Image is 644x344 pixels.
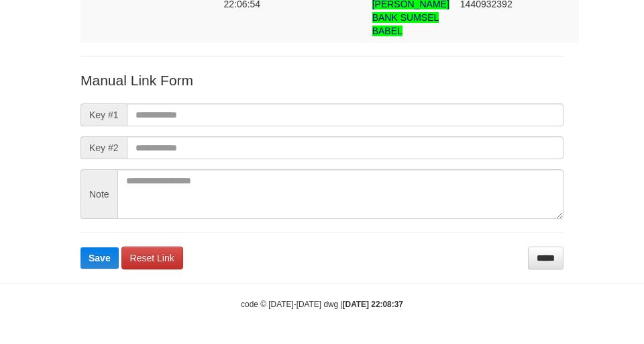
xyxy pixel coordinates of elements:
small: code © [DATE]-[DATE] dwg | [241,300,403,309]
span: Note [80,169,117,219]
p: Manual Link Form [80,71,563,90]
a: Reset Link [121,247,183,269]
span: Key #1 [80,103,127,126]
span: Key #2 [80,136,127,159]
button: Save [80,247,119,269]
strong: [DATE] 22:08:37 [343,300,403,309]
span: Save [89,253,111,263]
span: Reset Link [130,253,174,263]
